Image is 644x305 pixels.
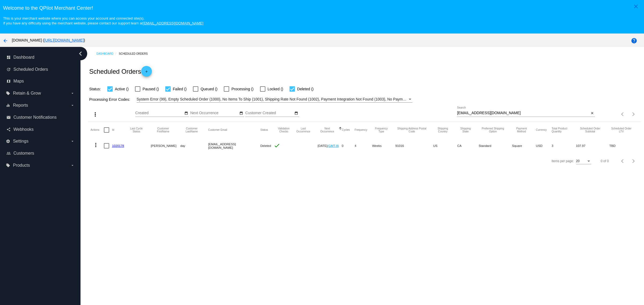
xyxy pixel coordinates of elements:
button: Change sorting for Subtotal [576,127,604,133]
mat-cell: 3 [552,138,576,154]
mat-cell: [DATE] [318,138,342,154]
div: 0 of 0 [601,159,609,163]
a: dashboard Dashboard [6,53,75,62]
button: Change sorting for Frequency [355,128,367,132]
input: Next Occurrence [190,111,239,115]
span: Maps [13,79,24,84]
a: share Webhooks [6,125,75,134]
span: 20 [576,159,580,163]
button: Change sorting for CurrencyIso [536,128,547,132]
input: Customer Created [245,111,294,115]
i: equalizer [6,103,10,107]
span: Deleted [260,144,271,147]
h3: Welcome to the QPilot Merchant Center! [3,5,641,11]
a: [URL][DOMAIN_NAME] [44,38,84,42]
mat-cell: CA [457,138,479,154]
button: Change sorting for LifetimeValue [609,127,634,133]
mat-cell: 4 [355,138,372,154]
a: Dashboard [96,50,119,58]
button: Change sorting for FrequencyType [372,127,390,133]
button: Change sorting for CustomerFirstName [151,127,175,133]
span: [DOMAIN_NAME] ( ) [12,38,85,42]
button: Change sorting for ShippingPostcode [395,127,428,133]
a: people_outline Customers [6,149,75,158]
mat-cell: Square [512,138,536,154]
mat-icon: more_vert [93,142,99,148]
h2: Scheduled Orders [89,66,152,77]
mat-icon: add [143,70,150,76]
mat-cell: Standard [479,138,512,154]
input: Created [135,111,184,115]
span: Settings [13,139,28,144]
a: (GMT-8) [327,144,339,147]
a: [EMAIL_ADDRESS][DOMAIN_NAME] [143,21,203,25]
mat-cell: [PERSON_NAME] [151,138,180,154]
mat-cell: US [433,138,457,154]
button: Change sorting for NextOccurrenceUtc [318,127,337,133]
button: Next page [628,156,639,166]
i: people_outline [6,151,11,155]
mat-cell: USD [536,138,552,154]
button: Change sorting for Status [260,128,268,132]
span: Products [13,163,30,168]
span: Active () [115,86,129,92]
input: Search [457,111,589,115]
i: update [6,67,11,72]
mat-icon: arrow_back [2,38,9,44]
mat-icon: check [274,142,280,149]
i: settings [6,139,10,143]
mat-cell: 0 [342,138,355,154]
span: Paused () [142,86,159,92]
span: Customers [13,151,34,156]
span: Processing Error Codes: [89,97,130,102]
mat-icon: date_range [294,111,298,116]
mat-select: Items per page: [576,159,591,163]
span: Locked () [268,86,283,92]
a: email Customer Notifications [6,113,75,122]
mat-cell: Weeks [372,138,395,154]
button: Change sorting for PreferredShippingOption [479,127,507,133]
i: arrow_drop_down [70,139,75,143]
mat-cell: 91016 [395,138,433,154]
a: 1020178 [112,144,124,147]
i: local_offer [6,163,10,168]
i: chevron_left [76,49,85,58]
mat-icon: date_range [184,111,188,116]
span: Failed () [173,86,186,92]
mat-icon: date_range [239,111,243,116]
button: Change sorting for ShippingState [457,127,474,133]
a: Scheduled Orders [119,50,152,58]
button: Change sorting for ShippingCountry [433,127,452,133]
span: Customer Notifications [13,115,57,120]
button: Change sorting for PaymentMethod.Type [512,127,531,133]
mat-header-cell: Total Product Quantity [552,122,576,138]
button: Clear [589,110,595,116]
i: arrow_drop_down [70,103,75,107]
button: Previous page [617,109,628,120]
button: Change sorting for Id [112,128,114,132]
a: update Scheduled Orders [6,65,75,74]
span: Queued () [200,86,217,92]
span: Retain & Grow [13,91,41,96]
button: Previous page [617,156,628,166]
span: Reports [13,103,28,108]
span: Scheduled Orders [13,67,48,72]
i: dashboard [6,55,11,59]
mat-icon: close [633,3,639,10]
div: Items per page: [551,159,574,163]
mat-select: Filter by Processing Error Codes [137,96,412,103]
mat-icon: close [590,111,594,116]
small: This is your merchant website where you can access your account and connected site(s). If you hav... [3,16,203,25]
button: Change sorting for Cycles [342,128,350,132]
i: local_offer [6,91,10,95]
mat-icon: more_vert [92,111,98,118]
a: map Maps [6,77,75,85]
i: arrow_drop_down [70,163,75,168]
button: Next page [628,109,639,120]
mat-cell: day [180,138,208,154]
mat-header-cell: Actions [90,122,104,138]
button: Change sorting for LastOccurrenceUtc [294,127,313,133]
span: Webhooks [13,127,34,132]
span: Deleted () [297,86,313,92]
mat-cell: TBD [609,138,638,154]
